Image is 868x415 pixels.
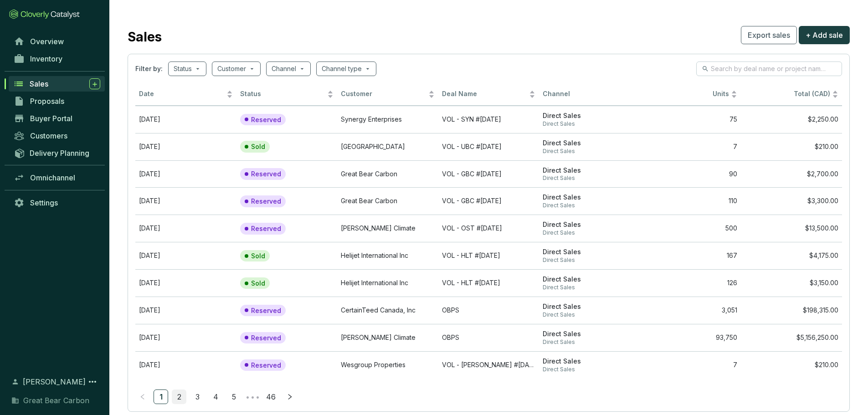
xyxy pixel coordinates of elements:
[741,187,842,215] td: $3,300.00
[263,390,278,404] a: 46
[9,145,105,160] a: Delivery Planning
[263,389,279,404] li: 46
[539,83,640,106] th: Channel
[135,297,236,324] td: Oct 30 2025
[741,351,842,379] td: $210.00
[543,275,637,284] span: Direct Sales
[337,160,438,188] td: Great Bear Carbon
[172,390,186,404] a: 2
[135,351,236,379] td: Oct 07 2025
[245,389,259,404] span: •••
[640,242,741,269] td: 167
[135,83,236,106] th: Date
[135,133,236,160] td: Sep 16 2025
[438,297,539,324] td: OBPS
[9,76,105,92] a: Sales
[337,215,438,242] td: Ostrom Climate
[251,252,265,260] p: Sold
[543,357,637,366] span: Direct Sales
[135,215,236,242] td: Oct 21 2025
[128,27,162,46] h2: Sales
[236,83,338,106] th: Status
[748,30,790,41] span: Export sales
[640,160,741,188] td: 90
[741,324,842,351] td: $5,156,250.00
[337,351,438,379] td: Wesgroup Properties
[23,376,86,387] span: [PERSON_NAME]
[543,338,637,346] span: Direct Sales
[741,297,842,324] td: $198,315.00
[9,170,105,185] a: Omnichannel
[543,256,637,264] span: Direct Sales
[543,148,637,155] span: Direct Sales
[251,225,281,233] p: Reserved
[251,279,265,287] p: Sold
[543,193,637,202] span: Direct Sales
[240,90,326,98] span: Status
[543,229,637,236] span: Direct Sales
[30,198,58,207] span: Settings
[799,26,850,44] button: + Add sale
[282,389,297,404] button: right
[208,389,223,404] li: 4
[438,187,539,215] td: VOL - GBC #2025-09-15
[282,389,297,404] li: Next Page
[543,330,637,338] span: Direct Sales
[135,269,236,297] td: Sep 16 2025
[741,26,797,44] button: Export sales
[135,389,150,404] li: Previous Page
[438,269,539,297] td: VOL - HLT #2025-09-03
[135,160,236,188] td: Oct 01 2025
[438,324,539,351] td: OBPS
[30,173,75,182] span: Omnichannel
[438,215,539,242] td: VOL - OST #2025-09-22
[741,106,842,133] td: $2,250.00
[438,351,539,379] td: VOL - WES #2025-09-08
[640,215,741,242] td: 500
[741,160,842,188] td: $2,700.00
[172,389,186,404] li: 2
[543,302,637,311] span: Direct Sales
[337,242,438,269] td: Helijet International Inc
[135,242,236,269] td: Sep 16 2025
[543,174,637,182] span: Direct Sales
[135,106,236,133] td: Oct 23 2025
[341,90,426,98] span: Customer
[9,128,105,143] a: Customers
[543,120,637,128] span: Direct Sales
[251,361,281,369] p: Reserved
[154,389,168,404] li: 1
[9,195,105,210] a: Settings
[543,366,637,373] span: Direct Sales
[139,90,225,98] span: Date
[227,390,241,404] a: 5
[30,54,62,63] span: Inventory
[794,90,830,97] span: Total (CAD)
[251,170,281,178] p: Reserved
[640,83,741,106] th: Units
[644,90,729,98] span: Units
[30,114,72,123] span: Buyer Portal
[640,269,741,297] td: 126
[543,248,637,256] span: Direct Sales
[543,202,637,209] span: Direct Sales
[438,83,539,106] th: Deal Name
[337,187,438,215] td: Great Bear Carbon
[640,324,741,351] td: 93,750
[337,297,438,324] td: CertainTeed Canada, Inc
[337,133,438,160] td: University Of British Columbia
[438,160,539,188] td: VOL - GBC #2025-09-16
[442,90,528,98] span: Deal Name
[543,112,637,120] span: Direct Sales
[640,297,741,324] td: 3,051
[251,334,281,342] p: Reserved
[30,131,67,140] span: Customers
[741,215,842,242] td: $13,500.00
[139,394,146,400] span: left
[640,187,741,215] td: 110
[337,83,438,106] th: Customer
[154,390,168,404] a: 1
[23,395,89,406] span: Great Bear Carbon
[135,187,236,215] td: Sep 30 2025
[135,389,150,404] button: left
